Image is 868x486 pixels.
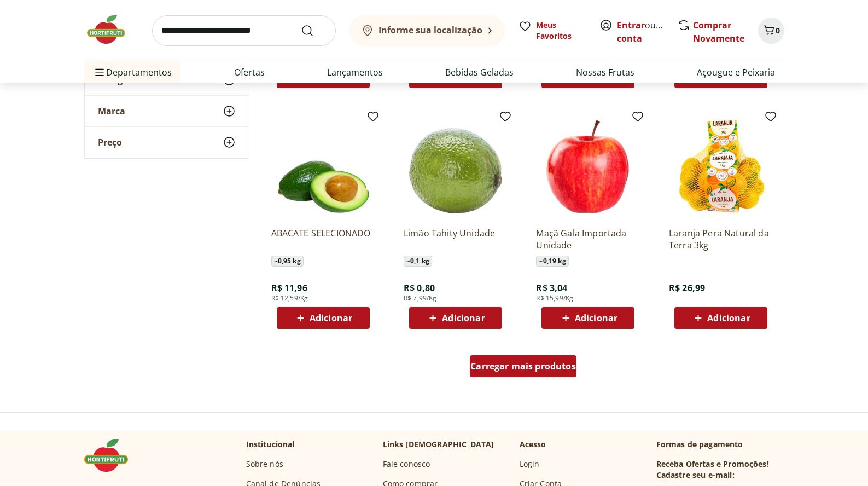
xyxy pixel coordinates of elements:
[246,439,295,450] p: Institucional
[234,66,265,79] a: Ofertas
[271,294,308,303] span: R$ 12,59/Kg
[310,314,352,322] span: Adicionar
[84,13,139,46] img: Hortifruti
[575,314,617,322] span: Adicionar
[271,282,307,294] span: R$ 11,96
[541,307,634,329] button: Adicionar
[536,114,640,218] img: Maçã Gala Importada Unidade
[617,19,677,44] a: Criar conta
[536,256,568,267] span: ~ 0,19 kg
[707,314,750,322] span: Adicionar
[617,19,666,45] span: ou
[383,459,430,470] a: Fale conosco
[404,227,508,251] a: Limão Tahity Unidade
[404,282,435,294] span: R$ 0,80
[536,294,573,303] span: R$ 15,99/Kg
[93,59,172,85] span: Departamentos
[519,20,586,42] a: Meus Favoritos
[404,294,437,303] span: R$ 7,99/Kg
[277,307,370,329] button: Adicionar
[669,114,773,218] img: Laranja Pera Natural da Terra 3kg
[697,66,775,79] a: Açougue e Peixaria
[520,439,546,450] p: Acesso
[536,20,586,42] span: Meus Favoritos
[470,362,576,371] span: Carregar mais produtos
[669,227,773,251] a: Laranja Pera Natural da Terra 3kg
[349,15,505,46] button: Informe sua localização
[536,282,567,294] span: R$ 3,04
[656,439,784,450] p: Formas de pagamento
[617,19,645,31] a: Entrar
[301,24,327,37] button: Submit Search
[152,15,336,46] input: search
[404,256,432,267] span: ~ 0,1 kg
[445,66,514,79] a: Bebidas Geladas
[84,439,139,472] img: Hortifruti
[93,59,106,85] button: Menu
[669,282,705,294] span: R$ 26,99
[404,114,508,218] img: Limão Tahity Unidade
[98,106,125,117] span: Marca
[409,307,502,329] button: Adicionar
[98,137,122,148] span: Preço
[383,439,494,450] p: Links [DEMOGRAPHIC_DATA]
[693,19,744,44] a: Comprar Novamente
[85,96,249,126] button: Marca
[520,459,540,470] a: Login
[656,470,735,481] h3: Cadastre seu e-mail:
[378,24,482,36] b: Informe sua localização
[470,355,576,381] a: Carregar mais produtos
[442,314,485,322] span: Adicionar
[271,256,304,267] span: ~ 0,95 kg
[271,227,375,251] a: ABACATE SELECIONADO
[536,227,640,251] a: Maçã Gala Importada Unidade
[674,307,767,329] button: Adicionar
[271,114,375,218] img: ABACATE SELECIONADO
[656,459,769,470] h3: Receba Ofertas e Promoções!
[327,66,383,79] a: Lançamentos
[85,127,249,158] button: Preço
[576,66,634,79] a: Nossas Frutas
[758,18,784,44] button: Carrinho
[246,459,283,470] a: Sobre nós
[776,25,780,36] span: 0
